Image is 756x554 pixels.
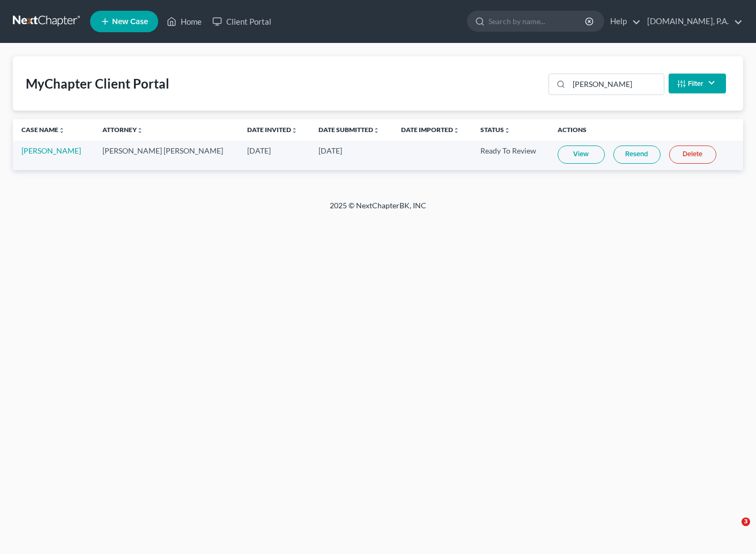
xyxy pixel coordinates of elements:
[291,127,298,134] i: unfold_more
[488,11,587,31] input: Search by name...
[472,141,549,170] td: Ready To Review
[21,126,65,134] a: Case Nameunfold_more
[669,74,726,93] button: Filter
[94,141,239,170] td: [PERSON_NAME] [PERSON_NAME]
[549,119,743,141] th: Actions
[613,145,661,164] a: Resend
[373,127,380,134] i: unfold_more
[161,12,207,31] a: Home
[720,517,745,543] iframe: Intercom live chat
[58,127,65,134] i: unfold_more
[112,18,148,26] span: New Case
[401,126,459,134] a: Date Importedunfold_more
[569,74,664,94] input: Search...
[669,145,716,164] a: Delete
[72,200,684,220] div: 2025 © NextChapterBK, INC
[504,127,510,134] i: unfold_more
[453,127,459,134] i: unfold_more
[318,146,342,155] span: [DATE]
[21,146,81,155] a: [PERSON_NAME]
[247,126,298,134] a: Date Invitedunfold_more
[26,75,169,92] div: MyChapter Client Portal
[102,126,143,134] a: Attorneyunfold_more
[642,12,743,31] a: [DOMAIN_NAME], P.A.
[137,127,143,134] i: unfold_more
[558,145,605,164] a: View
[318,126,380,134] a: Date Submittedunfold_more
[605,12,641,31] a: Help
[207,12,277,31] a: Client Portal
[247,146,271,155] span: [DATE]
[742,517,750,526] span: 3
[480,126,510,134] a: Statusunfold_more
